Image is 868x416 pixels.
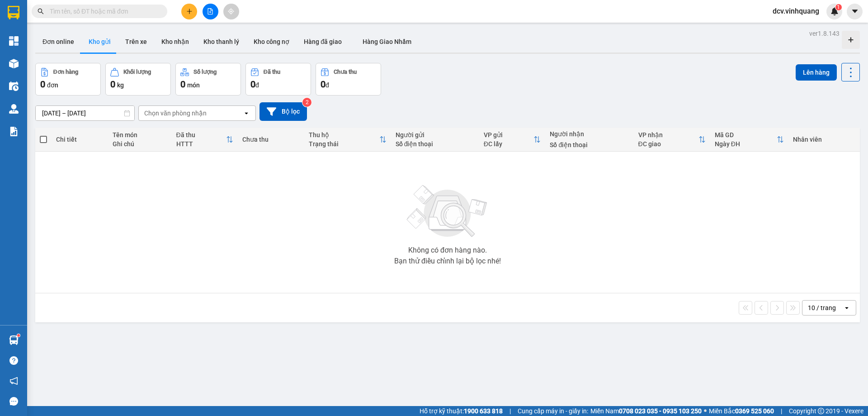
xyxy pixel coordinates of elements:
span: Miền Nam [590,406,702,416]
svg: open [843,304,850,311]
span: kg [117,81,124,89]
div: Nhân viên [793,136,855,143]
button: Đơn online [35,31,81,53]
span: Hàng Giao Nhầm [363,38,411,45]
div: Số lượng [193,69,217,75]
div: ver 1.8.143 [809,29,840,38]
strong: 0369 525 060 [735,407,774,415]
img: icon-new-feature [830,7,839,15]
button: Chưa thu0đ [316,63,381,96]
span: caret-down [851,7,859,15]
span: notification [9,377,18,385]
div: ĐC giao [638,140,698,148]
img: warehouse-icon [9,81,19,91]
div: Trạng thái [309,140,379,148]
img: svg+xml;base64,PHN2ZyBjbGFzcz0ibGlzdC1wbHVnX19zdmciIHhtbG5zPSJodHRwOi8vd3d3LnczLm9yZy8yMDAwL3N2Zy... [402,180,493,243]
span: Hỗ trợ kỹ thuật: [420,406,503,416]
input: Tìm tên, số ĐT hoặc mã đơn [50,6,156,16]
sup: 1 [835,4,842,10]
button: Trên xe [118,31,154,53]
img: warehouse-icon [9,59,19,68]
div: Không có đơn hàng nào. [408,247,487,254]
img: dashboard-icon [9,36,19,46]
th: Toggle SortBy [634,128,710,152]
span: món [187,81,200,89]
button: Số lượng0món [175,63,241,96]
span: đơn [47,81,58,89]
th: Toggle SortBy [479,128,546,152]
span: 0 [321,79,325,90]
img: warehouse-icon [9,104,19,114]
span: copyright [818,408,824,414]
span: Miền Bắc [709,406,774,416]
div: Chưa thu [334,69,357,75]
div: Đã thu [176,131,226,139]
div: 10 / trang [808,303,836,312]
strong: 1900 633 818 [464,407,503,415]
div: Ghi chú [113,140,167,148]
div: Đơn hàng [53,69,78,75]
span: 0 [40,79,45,90]
th: Toggle SortBy [304,128,391,152]
button: caret-down [847,4,863,19]
strong: 0708 023 035 - 0935 103 250 [619,407,702,415]
div: VP gửi [484,131,534,139]
span: question-circle [9,356,18,365]
div: Chưa thu [242,136,300,143]
div: Tên món [113,131,167,139]
div: ĐC lấy [484,140,534,148]
div: Thu hộ [309,131,379,139]
span: Cung cấp máy in - giấy in: [518,406,588,416]
div: Người nhận [550,130,629,138]
span: đ [255,81,259,89]
div: Số điện thoại [550,141,629,148]
button: Kho công nợ [246,31,297,53]
span: 0 [250,79,255,90]
img: warehouse-icon [9,335,19,345]
svg: open [243,110,250,117]
button: Khối lượng0kg [105,63,171,96]
img: solution-icon [9,127,19,136]
button: Kho nhận [154,31,196,53]
span: file-add [207,8,213,14]
span: message [9,397,18,406]
button: plus [181,4,197,19]
span: đ [325,81,329,89]
button: Lên hàng [796,64,837,81]
div: Chọn văn phòng nhận [144,109,207,118]
button: aim [223,4,239,19]
button: file-add [203,4,218,19]
img: logo-vxr [8,6,19,19]
span: 1 [837,4,840,10]
span: search [38,8,44,14]
div: Ngày ĐH [715,140,777,148]
span: ⚪️ [704,409,707,413]
div: Người gửi [396,131,475,139]
sup: 1 [17,334,20,337]
div: Tạo kho hàng mới [842,31,860,49]
th: Toggle SortBy [710,128,788,152]
input: Select a date range. [36,106,134,120]
span: | [781,406,782,416]
button: Đơn hàng0đơn [35,63,101,96]
div: Bạn thử điều chỉnh lại bộ lọc nhé! [394,258,501,265]
div: HTTT [176,140,226,148]
span: 0 [180,79,185,90]
button: Hàng đã giao [297,31,349,53]
button: Bộ lọc [259,102,307,121]
button: Đã thu0đ [245,63,311,96]
th: Toggle SortBy [172,128,238,152]
div: Khối lượng [123,69,151,75]
span: 0 [110,79,115,90]
div: VP nhận [638,131,698,139]
span: plus [186,8,193,14]
div: Chi tiết [56,136,103,143]
sup: 2 [302,98,311,107]
span: | [509,406,511,416]
div: Đã thu [264,69,280,75]
span: aim [228,8,234,14]
button: Kho thanh lý [196,31,246,53]
div: Mã GD [715,131,777,139]
div: Số điện thoại [396,140,475,148]
span: dcv.vinhquang [765,5,826,17]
